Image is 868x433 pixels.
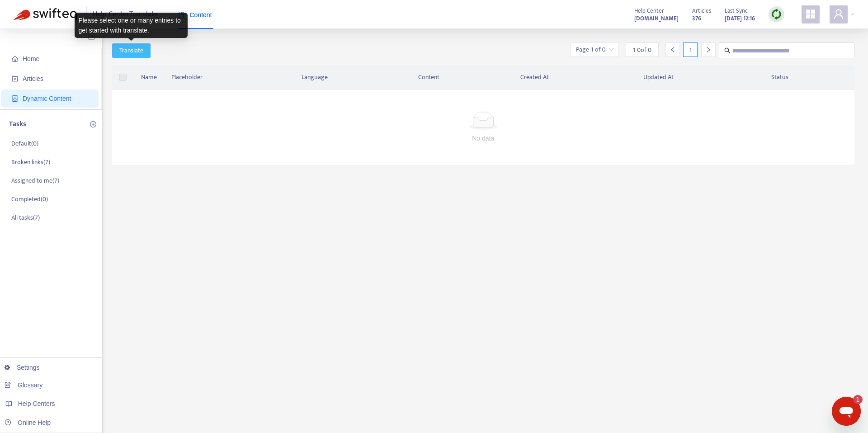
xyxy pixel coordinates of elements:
[764,65,854,90] th: Status
[294,65,410,90] th: Language
[18,400,55,407] span: Help Centers
[634,14,679,24] strong: [DOMAIN_NAME]
[513,65,636,90] th: Created At
[683,42,698,57] div: 1
[23,75,43,82] span: Articles
[411,65,513,90] th: Content
[634,6,664,16] span: Help Center
[11,157,50,167] p: Broken links ( 7 )
[11,176,59,185] p: Assigned to me ( 7 )
[692,14,701,24] strong: 376
[832,397,861,426] iframe: Button to launch messaging window, 1 unread message
[5,364,40,371] a: Settings
[178,11,212,19] span: Content
[93,6,158,23] span: Help Center Translate
[11,213,40,222] p: All tasks ( 7 )
[724,47,731,54] span: search
[670,47,676,53] span: left
[9,119,26,130] p: Tasks
[134,65,164,90] th: Name
[11,139,38,148] p: Default ( 0 )
[90,121,96,127] span: plus-circle
[119,46,143,56] span: Translate
[12,95,18,102] span: container
[634,13,679,24] a: [DOMAIN_NAME]
[164,65,295,90] th: Placeholder
[12,75,18,82] span: account-book
[75,13,188,38] div: Please select one or many entries to get started with translate.
[23,95,71,102] span: Dynamic Content
[11,194,48,204] p: Completed ( 0 )
[805,9,816,19] span: appstore
[705,47,712,53] span: right
[844,395,863,404] iframe: Number of unread messages
[5,419,51,426] a: Online Help
[112,43,151,58] button: Translate
[725,6,748,16] span: Last Sync
[178,12,184,18] span: book
[123,133,844,143] div: No data
[12,56,18,62] span: home
[636,65,764,90] th: Updated At
[5,381,42,389] a: Glossary
[14,8,77,21] img: Swifteq
[725,14,755,24] strong: [DATE] 12:16
[692,6,711,16] span: Articles
[633,45,651,55] span: 1 - 0 of 0
[23,55,39,62] span: Home
[771,9,782,20] img: sync.dc5367851b00ba804db3.png
[833,9,844,19] span: user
